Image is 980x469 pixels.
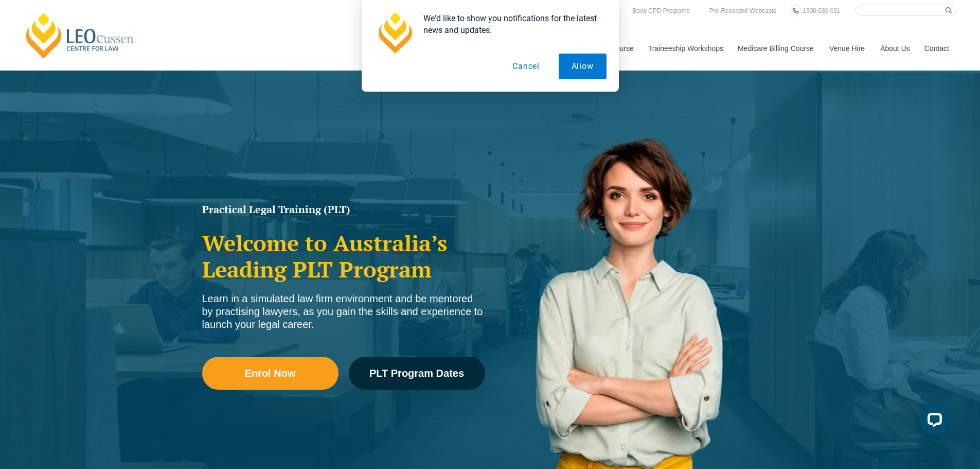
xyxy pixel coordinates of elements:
iframe: LiveChat chat widget [911,400,954,443]
h2: Welcome to Australia’s Leading PLT Program [202,230,485,282]
a: PLT Program Dates [349,357,485,390]
button: Allow [559,54,607,79]
div: Learn in a simulated law firm environment and be mentored by practising lawyers, as you gain the ... [202,292,485,331]
h1: Practical Legal Training (PLT) [202,204,485,215]
span: PLT Program Dates [369,368,464,378]
button: Cancel [500,54,553,79]
a: Enrol Now [202,357,338,390]
div: We'd like to show you notifications for the latest news and updates. [415,12,607,36]
img: notification icon [374,12,415,54]
span: Enrol Now [245,368,296,378]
